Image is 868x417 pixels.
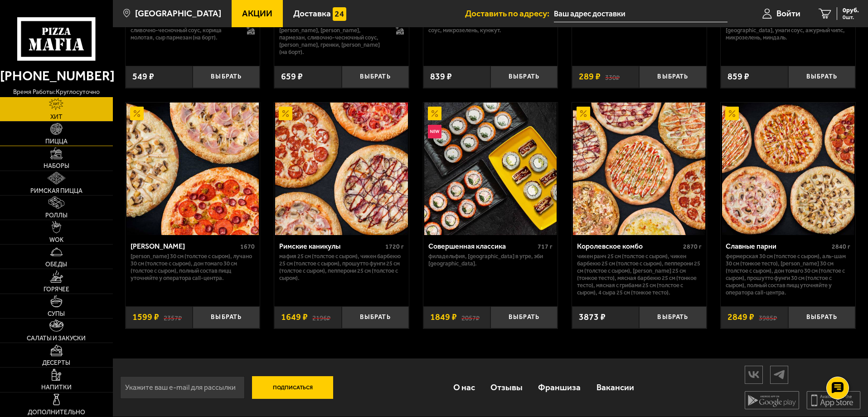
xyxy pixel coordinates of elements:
[572,103,707,235] a: АкционныйКоролевское комбо
[252,376,334,399] button: Подписаться
[274,103,409,235] a: АкционныйРимские каникулы
[771,367,788,383] img: tg
[465,9,554,18] span: Доставить по адресу:
[579,72,601,81] span: 289 ₽
[44,286,69,293] span: Горячее
[293,9,331,18] span: Доставка
[538,243,553,250] span: 717 г
[639,306,706,329] button: Выбрать
[240,243,255,250] span: 1670
[589,373,642,402] a: Вакансии
[579,313,606,322] span: 3873 ₽
[423,103,558,235] a: АкционныйНовинкаСовершенная классика
[132,313,159,322] span: 1599 ₽
[554,5,727,22] input: Ваш адрес доставки
[721,103,855,235] a: АкционныйСлавные парни
[490,66,558,88] button: Выбрать
[193,306,260,329] button: Выбрать
[193,66,260,88] button: Выбрать
[683,243,702,250] span: 2870 г
[30,188,82,194] span: Римская пицца
[135,9,221,18] span: [GEOGRAPHIC_DATA]
[725,107,739,120] img: Акционный
[342,306,409,329] button: Выбрать
[275,103,407,235] img: Римские каникулы
[832,243,850,250] span: 2840 г
[164,313,182,322] s: 2357 ₽
[639,66,706,88] button: Выбрать
[281,313,308,322] span: 1649 ₽
[428,253,553,267] p: Филадельфия, [GEOGRAPHIC_DATA] в угре, Эби [GEOGRAPHIC_DATA].
[727,313,754,322] span: 2849 ₽
[726,242,829,250] div: Славные парни
[28,409,85,416] span: Дополнительно
[428,107,441,120] img: Акционный
[573,103,705,235] img: Королевское комбо
[49,237,63,243] span: WOK
[430,313,457,322] span: 1849 ₽
[759,313,777,322] s: 3985 ₽
[428,242,536,250] div: Совершенная классика
[45,138,68,145] span: Пицца
[27,335,86,342] span: Салаты и закуски
[726,20,850,41] p: угорь, креветка спайси, краб-крем, огурец, [GEOGRAPHIC_DATA], унаги соус, ажурный чипс, микрозеле...
[132,72,154,81] span: 549 ₽
[131,242,238,250] div: [PERSON_NAME]
[726,253,850,296] p: Фермерская 30 см (толстое с сыром), Аль-Шам 30 см (тонкое тесто), [PERSON_NAME] 30 см (толстое с ...
[48,311,65,317] span: Супы
[385,243,404,250] span: 1720 г
[745,367,762,383] img: vk
[120,376,245,399] input: Укажите ваш e-mail для рассылки
[279,253,404,282] p: Мафия 25 см (толстое с сыром), Чикен Барбекю 25 см (толстое с сыром), Прошутто Фунги 25 см (толст...
[445,373,482,402] a: О нас
[45,212,68,219] span: Роллы
[50,114,63,120] span: Хит
[242,9,272,18] span: Акции
[490,306,558,329] button: Выбрать
[126,103,260,235] a: АкционныйХет Трик
[126,103,259,235] img: Хет Трик
[342,66,409,88] button: Выбрать
[605,72,620,81] s: 330 ₽
[279,242,383,250] div: Римские каникулы
[41,384,72,391] span: Напитки
[131,20,238,41] p: сыр дорблю, груша, моцарелла, сливочно-чесночный соус, корица молотая, сыр пармезан (на борт).
[776,9,800,18] span: Войти
[312,313,330,322] s: 2196 ₽
[554,5,727,22] span: Санкт-Петербург, проспект Ветеранов, 28, подъезд 2
[131,253,255,282] p: [PERSON_NAME] 30 см (толстое с сыром), Лучано 30 см (толстое с сыром), Дон Томаго 30 см (толстое ...
[788,66,855,88] button: Выбрать
[577,242,681,250] div: Королевское комбо
[577,107,590,120] img: Акционный
[483,373,530,402] a: Отзывы
[843,15,859,20] span: 0 шт.
[42,360,70,366] span: Десерты
[424,103,557,235] img: Совершенная классика
[430,72,452,81] span: 839 ₽
[428,125,441,138] img: Новинка
[130,107,144,120] img: Акционный
[461,313,480,322] s: 2057 ₽
[722,103,854,235] img: Славные парни
[45,261,67,268] span: Обеды
[279,107,292,120] img: Акционный
[788,306,855,329] button: Выбрать
[530,373,588,402] a: Франшиза
[577,253,702,296] p: Чикен Ранч 25 см (толстое с сыром), Чикен Барбекю 25 см (толстое с сыром), Пепперони 25 см (толст...
[281,72,303,81] span: 659 ₽
[727,72,749,81] span: 859 ₽
[333,7,346,21] img: 15daf4d41897b9f0e9f617042186c801.svg
[44,163,69,169] span: Наборы
[843,7,859,14] span: 0 руб.
[279,20,387,56] p: цыпленок, [PERSON_NAME], [PERSON_NAME], [PERSON_NAME], пармезан, сливочно-чесночный соус, [PERSON...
